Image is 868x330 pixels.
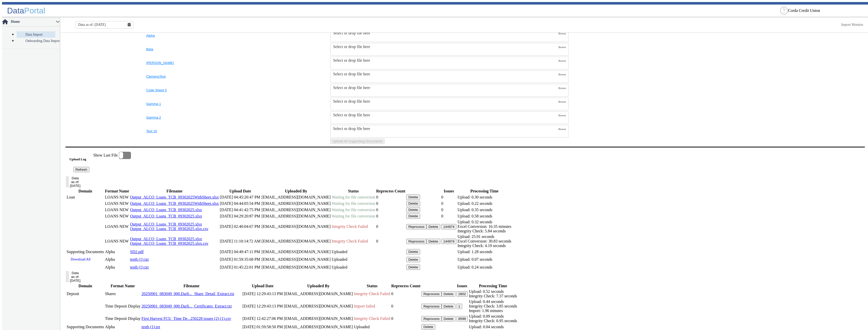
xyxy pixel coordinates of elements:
[142,304,232,308] a: 20250901_083049_000.Darli..._Certificates_Extract.txt
[406,201,420,206] button: Delete
[105,255,129,264] td: Alpha
[457,257,511,262] div: Upload: 0.07 seconds
[332,257,347,261] span: Uploaded
[788,8,864,13] ng-select: Corda Credit Union
[457,229,511,233] div: Integrity Check: 5.84 seconds
[333,45,558,49] div: Select or drop file here
[146,61,265,65] button: [PERSON_NAME]
[456,291,468,297] button: 2802
[441,189,457,194] th: Issues
[469,319,517,323] div: Integrity Check: 0.95 seconds
[242,283,283,289] th: Upload Date
[426,224,440,229] button: Delete
[469,299,517,304] div: Upload: 0.44 seconds
[558,100,566,103] span: Browse
[333,113,558,117] div: Select or drop file here
[354,325,370,329] span: Uploaded
[406,265,420,270] button: Delete
[66,176,69,187] button: Data as of: [DATE]
[105,189,129,194] th: Format Name
[261,194,331,200] td: [EMAIL_ADDRESS][DOMAIN_NAME]
[261,189,331,194] th: Uploaded By
[105,201,129,206] td: LOANS NEW
[332,239,368,243] span: Integrity Check Failed
[78,23,106,27] span: Data as of: [DATE]
[220,219,261,234] td: [DATE] 02:40:04:67 PM
[332,201,375,206] span: Waiting for file conversion
[469,294,517,298] div: Integrity Check: 7.37 seconds
[469,314,517,319] div: Upload: 0.09 seconds
[105,283,141,289] th: Format Name
[457,224,511,229] div: Excel Conversion: 16.35 minutes
[142,316,231,321] a: First Harvest FCU_Time De...250228 issues (2) (1).csv
[105,314,141,323] td: Time Deposit Display
[146,88,265,92] button: Code Sheet 5
[105,289,141,299] td: Shares
[66,271,69,282] button: Data as of: [DATE]
[66,188,512,271] table: History
[558,32,566,35] span: Browse
[469,304,517,309] div: Integrity Check: 3.85 seconds
[17,31,55,38] a: Data Import
[391,314,421,323] td: 0
[426,239,440,244] button: Delete
[469,309,517,313] div: Import: 1.96 minutes
[333,85,558,90] div: Select or drop file here
[332,195,375,199] span: Waiting for file conversion
[142,292,234,296] a: 20250901_083049_000.Darli..._Share_Detail_Extract.txt
[841,23,863,27] a: This is available for Darling Employees only
[242,324,283,330] td: [DATE] 01:59:58:50 PM
[457,265,511,270] div: Upload: 0.24 seconds
[93,152,131,159] label: Show Last File
[457,214,511,218] div: Upload: 0.58 seconds
[65,21,865,145] table: SupportingDocs
[141,283,242,289] th: Filename
[220,249,261,255] td: [DATE] 04:49:47:11 PM
[421,304,442,309] button: Reprocess
[130,222,202,226] a: Output_ALCO_Loans_TCB_09302025.xlsx
[70,271,80,282] div: Data as of: [DATE]
[242,299,283,313] td: [DATE] 12:29:43:13 PM
[73,167,89,172] button: Refresh
[105,234,129,248] td: LOANS NEW
[220,264,261,270] td: [DATE] 01:45:22:01 PM
[93,152,131,172] app-toggle-switch: Enable this to show only the last file loaded
[146,34,265,37] button: Alpha
[332,214,375,218] span: Waiting for file conversion
[66,283,104,289] th: Domain
[406,239,426,244] button: Reprocess
[558,59,566,62] span: Browse
[2,17,60,27] p-accordion-header: Home
[354,304,375,308] span: Import failed
[2,27,60,49] p-accordion-content: Home
[391,283,421,289] th: Reprocess Count
[441,194,457,200] td: 0
[421,291,442,297] button: Reprocess
[261,201,331,206] td: [EMAIL_ADDRESS][DOMAIN_NAME]
[242,314,283,323] td: [DATE] 12:42:27:06 PM
[457,195,511,200] div: Upload: 0.30 seconds
[261,234,331,248] td: [EMAIL_ADDRESS][DOMAIN_NAME]
[457,250,511,254] div: Upload: 1.28 seconds
[146,129,265,133] button: Test 10
[469,289,517,294] div: Upload: 0.52 seconds
[332,208,375,212] span: Waiting for file conversion
[105,299,141,313] td: Time Deposit Display
[457,220,511,224] div: Upload: 0.32 seconds
[391,289,421,299] td: 0
[457,201,511,206] div: Upload: 0.22 seconds
[146,116,265,119] button: Gamma 2
[261,213,331,219] td: [EMAIL_ADDRESS][DOMAIN_NAME]
[421,324,435,329] button: Delete
[242,289,283,299] td: [DATE] 12:29:43:13 PM
[220,213,261,219] td: [DATE] 04:29:20:87 PM
[457,234,511,239] div: Upload: 25.91 seconds
[70,176,80,188] div: Data as of: [DATE]
[284,289,353,299] td: [EMAIL_ADDRESS][DOMAIN_NAME]
[332,265,347,269] span: Uploaded
[24,6,45,15] span: Portal
[441,224,456,229] button: 144974
[17,38,55,44] a: Onboarding Data Import
[558,46,566,49] span: Browse
[406,249,420,254] button: Delete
